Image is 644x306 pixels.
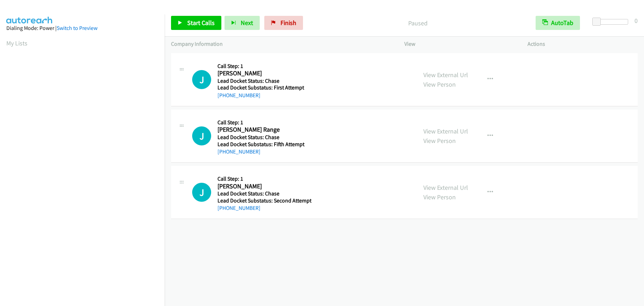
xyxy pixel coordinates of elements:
h5: Lead Docket Substatus: First Attempt [217,84,309,91]
h5: Lead Docket Substatus: Second Attempt [217,197,311,204]
a: View Person [423,80,456,88]
h5: Lead Docket Substatus: Fifth Attempt [217,141,309,148]
button: Next [225,16,260,30]
span: Finish [280,19,296,27]
div: The call is yet to be attempted [192,70,211,89]
a: [PHONE_NUMBER] [217,205,260,211]
h1: J [192,183,211,202]
a: My Lists [6,39,27,47]
div: The call is yet to be attempted [192,126,211,145]
h1: J [192,70,211,89]
a: View Person [423,137,456,145]
a: [PHONE_NUMBER] [217,148,260,155]
h5: Lead Docket Status: Chase [217,77,309,85]
span: Start Calls [187,19,215,27]
a: [PHONE_NUMBER] [217,92,260,99]
h5: Lead Docket Status: Chase [217,190,311,197]
p: Paused [312,18,523,28]
p: Actions [528,40,638,48]
a: Finish [264,16,303,30]
a: View External Url [423,183,468,192]
div: The call is yet to be attempted [192,183,211,202]
a: View External Url [423,71,468,79]
h2: [PERSON_NAME] [217,69,309,77]
p: View [404,40,515,48]
h2: [PERSON_NAME] Range [217,126,309,134]
div: 0 [634,16,638,25]
p: Company Information [171,40,392,48]
h5: Call Step: 1 [217,119,309,126]
a: Switch to Preview [57,25,97,31]
a: Start Calls [171,16,221,30]
a: View Person [423,193,456,201]
h1: J [192,126,211,145]
h5: Lead Docket Status: Chase [217,134,309,141]
a: View External Url [423,127,468,135]
h5: Call Step: 1 [217,63,309,70]
span: Next [241,19,253,27]
div: Dialing Mode: Power | [6,24,158,32]
div: Delay between calls (in seconds) [596,19,628,25]
h2: [PERSON_NAME] [217,182,309,191]
h5: Call Step: 1 [217,175,311,182]
button: AutoTab [536,16,580,30]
